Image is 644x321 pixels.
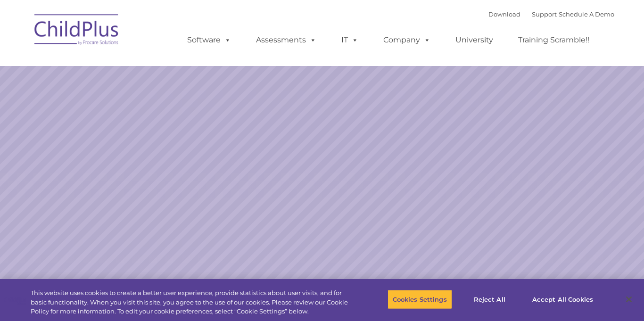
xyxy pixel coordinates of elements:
[374,31,440,49] a: Company
[488,10,614,18] font: |
[619,289,639,310] button: Close
[178,31,240,49] a: Software
[446,31,503,49] a: University
[247,31,326,49] a: Assessments
[30,8,124,55] img: ChildPlus by Procare Solutions
[460,289,519,309] button: Reject All
[31,288,354,316] div: This website uses cookies to create a better user experience, provide statistics about user visit...
[559,10,614,18] a: Schedule A Demo
[532,10,557,18] a: Support
[527,289,598,309] button: Accept All Cookies
[509,31,599,49] a: Training Scramble!!
[388,289,452,309] button: Cookies Settings
[488,10,520,18] a: Download
[332,31,368,49] a: IT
